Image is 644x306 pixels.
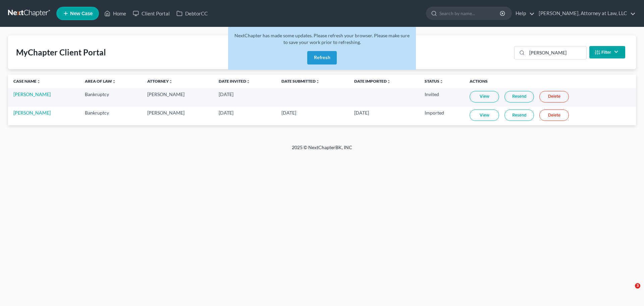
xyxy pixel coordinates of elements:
[635,283,640,289] span: 3
[246,80,250,84] i: unfold_more
[470,110,499,121] a: View
[419,88,464,106] td: Invited
[13,79,41,84] a: Case Nameunfold_more
[13,91,51,97] a: [PERSON_NAME]
[129,7,173,19] a: Client Portal
[173,7,211,19] a: DebtorCC
[16,47,106,58] div: MyChapter Client Portal
[512,7,535,19] a: Help
[464,75,636,88] th: Actions
[112,80,116,84] i: unfold_more
[504,110,534,121] a: Resend
[37,80,41,84] i: unfold_more
[470,91,499,102] a: View
[589,46,625,58] button: Filter
[621,283,637,299] iframe: Intercom live chat
[354,79,391,84] a: Date Importedunfold_more
[169,80,173,84] i: unfold_more
[535,7,636,19] a: [PERSON_NAME], Attorney at Law, LLC
[79,88,142,106] td: Bankruptcy
[142,106,213,125] td: [PERSON_NAME]
[70,11,93,16] span: New Case
[354,110,369,116] span: [DATE]
[527,46,586,59] input: Search...
[419,106,464,125] td: Imported
[539,91,569,102] a: Delete
[504,91,534,102] a: Resend
[79,106,142,125] td: Bankruptcy
[219,91,233,97] span: [DATE]
[142,88,213,106] td: [PERSON_NAME]
[147,79,173,84] a: Attorneyunfold_more
[13,110,51,116] a: [PERSON_NAME]
[439,7,501,19] input: Search by name...
[281,110,296,116] span: [DATE]
[539,110,569,121] a: Delete
[425,79,443,84] a: Statusunfold_more
[307,51,337,64] button: Refresh
[316,80,320,84] i: unfold_more
[219,79,250,84] a: Date Invitedunfold_more
[101,7,129,19] a: Home
[219,110,233,116] span: [DATE]
[85,79,116,84] a: Area of Lawunfold_more
[439,80,443,84] i: unfold_more
[234,33,410,45] span: NextChapter has made some updates. Please refresh your browser. Please make sure to save your wor...
[281,79,320,84] a: Date Submittedunfold_more
[387,80,391,84] i: unfold_more
[131,144,513,156] div: 2025 © NextChapterBK, INC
